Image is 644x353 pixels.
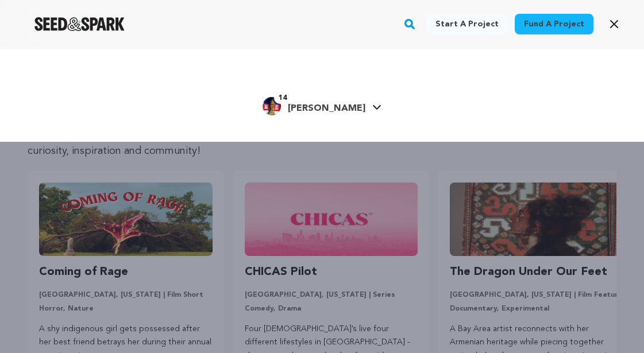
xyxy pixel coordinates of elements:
img: picture.jpeg [263,97,281,115]
img: Seed&Spark Logo Dark Mode [34,17,125,31]
a: Warren E.'s Profile [263,95,381,115]
span: [PERSON_NAME] [288,104,365,113]
a: Seed&Spark Homepage [34,17,125,31]
div: Warren E.'s Profile [263,97,365,115]
span: 14 [274,92,291,104]
a: Start a project [426,14,508,34]
a: Fund a project [515,14,593,34]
